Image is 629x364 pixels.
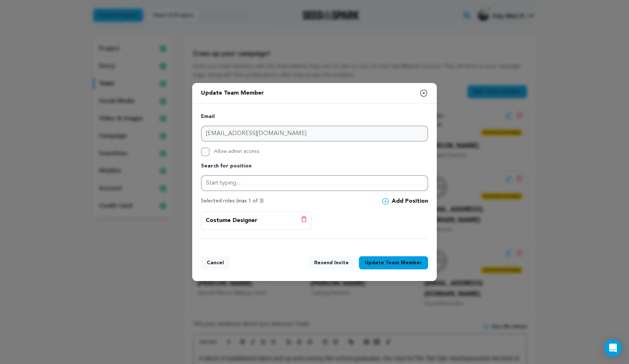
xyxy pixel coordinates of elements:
span: Allow admin access [214,147,259,156]
input: Email address [201,126,428,142]
p: Email [201,112,428,121]
button: Add Position [382,197,428,206]
span: Team Member [385,259,422,266]
div: Open Intercom Messenger [604,339,622,357]
input: Allow admin access [201,147,210,156]
p: Search for position [201,162,428,171]
p: Update Team Member [201,86,264,100]
button: UpdateTeam Member [359,256,428,269]
p: Costume Designer [206,216,257,225]
p: Selected roles (max 1 of 3) [201,197,264,206]
button: Resend Invite [308,256,355,269]
button: Cancel [201,256,230,269]
input: Start typing... [201,175,428,191]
